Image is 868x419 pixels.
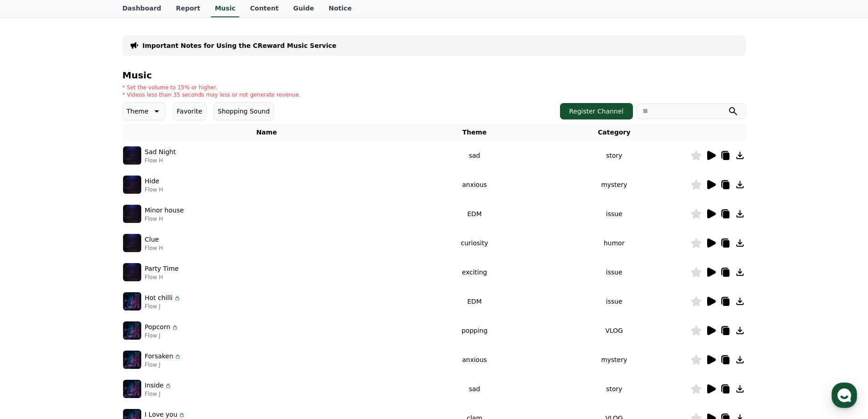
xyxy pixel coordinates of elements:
[60,289,118,312] a: Messages
[23,303,39,310] span: Home
[3,289,60,312] a: Home
[127,105,149,118] p: Theme
[145,264,179,274] p: Party Time
[76,303,103,310] span: Messages
[145,235,159,244] p: Clue
[123,70,746,80] h4: Music
[538,199,690,228] td: issue
[145,303,181,310] p: Flow J
[560,103,633,119] button: Register Channel
[538,345,690,374] td: mystery
[145,206,184,215] p: Minor house
[538,124,690,141] th: Category
[538,141,690,170] td: story
[145,157,176,164] p: Flow H
[145,361,182,368] p: Flow J
[145,381,164,390] p: Inside
[145,352,174,361] p: Forsaken
[145,293,173,303] p: Hot chilli
[123,321,141,340] img: music
[411,228,539,258] td: curiosity
[538,287,690,316] td: issue
[123,176,141,194] img: music
[135,303,157,310] span: Settings
[145,244,163,252] p: Flow H
[145,215,184,222] p: Flow H
[538,374,690,403] td: story
[411,124,539,141] th: Theme
[411,141,539,170] td: sad
[123,351,141,369] img: music
[123,292,141,310] img: music
[411,199,539,228] td: EDM
[411,287,539,316] td: EDM
[123,91,301,98] p: * Videos less than 35 seconds may less or not generate revenue.
[123,102,165,120] button: Theme
[411,170,539,199] td: anxious
[411,258,539,287] td: exciting
[143,41,337,50] a: Important Notes for Using the CReward Music Service
[538,258,690,287] td: issue
[123,205,141,223] img: music
[411,345,539,374] td: anxious
[123,380,141,398] img: music
[123,146,141,165] img: music
[118,289,175,312] a: Settings
[123,124,411,141] th: Name
[145,274,179,281] p: Flow H
[411,374,539,403] td: sad
[145,186,163,193] p: Flow H
[145,390,172,398] p: Flow J
[145,176,159,186] p: Hide
[538,170,690,199] td: mystery
[123,263,141,281] img: music
[173,102,206,120] button: Favorite
[145,147,176,157] p: Sad Night
[538,228,690,258] td: humor
[145,332,179,339] p: Flow J
[123,234,141,252] img: music
[145,322,170,332] p: Popcorn
[123,84,301,91] p: * Set the volume to 15% or higher.
[538,316,690,345] td: VLOG
[411,316,539,345] td: popping
[214,102,274,120] button: Shopping Sound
